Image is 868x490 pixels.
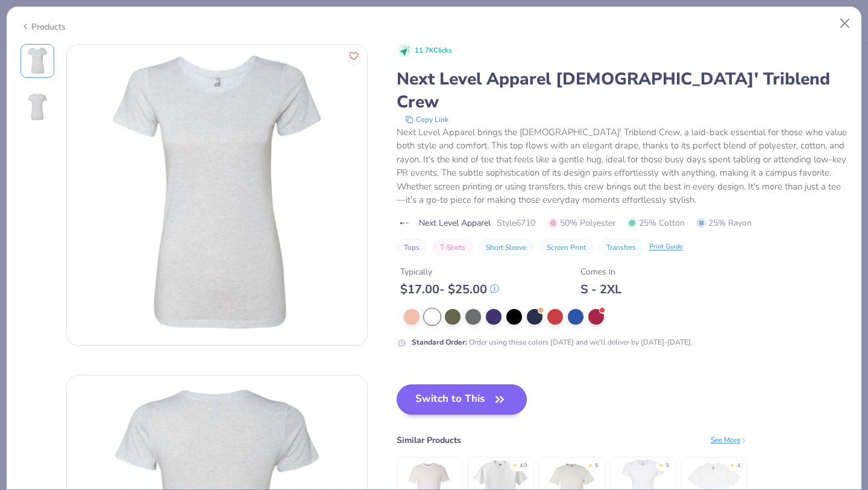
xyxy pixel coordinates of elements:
span: 25% Rayon [697,217,752,229]
div: 4.9 [520,462,527,470]
span: Style 6710 [497,217,535,229]
button: Transfers [599,239,643,256]
div: ★ [588,462,593,466]
div: S - 2XL [580,282,621,297]
div: 5 [666,462,669,470]
span: 25% Cotton [627,217,685,229]
button: Like [346,48,362,64]
div: 4 [737,462,740,470]
button: Short Sleeve [479,239,533,256]
button: Tops [397,239,427,256]
div: See More [711,434,747,445]
button: copy to clipboard [401,113,452,126]
div: Order using these colors [DATE] and we'll deliver by [DATE]-[DATE]. [412,337,693,348]
div: Similar Products [397,434,461,447]
img: Back [23,92,52,121]
div: $ 17.00 - $ 25.00 [400,282,499,297]
span: 11.7K Clicks [415,46,451,56]
button: Switch to This [397,384,527,415]
div: Next Level Apparel brings the [DEMOGRAPHIC_DATA]' Triblend Crew, a laid-back essential for those ... [397,126,848,207]
div: ★ [512,462,517,466]
img: Front [23,46,52,75]
div: ★ [659,462,664,466]
span: 50% Polyester [549,217,615,229]
img: Front [67,45,367,345]
div: Print Guide [649,242,683,252]
div: Products [20,21,66,33]
button: Close [834,12,857,35]
img: brand logo [397,218,413,228]
strong: Standard Order : [412,337,467,347]
span: Next Level Apparel [419,217,491,229]
div: 5 [595,462,598,470]
div: ★ [730,462,735,466]
div: Comes In [580,266,621,278]
button: Screen Print [539,239,593,256]
button: T-Shirts [433,239,473,256]
div: Next Level Apparel [DEMOGRAPHIC_DATA]' Triblend Crew [397,68,848,113]
div: Typically [400,266,499,278]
